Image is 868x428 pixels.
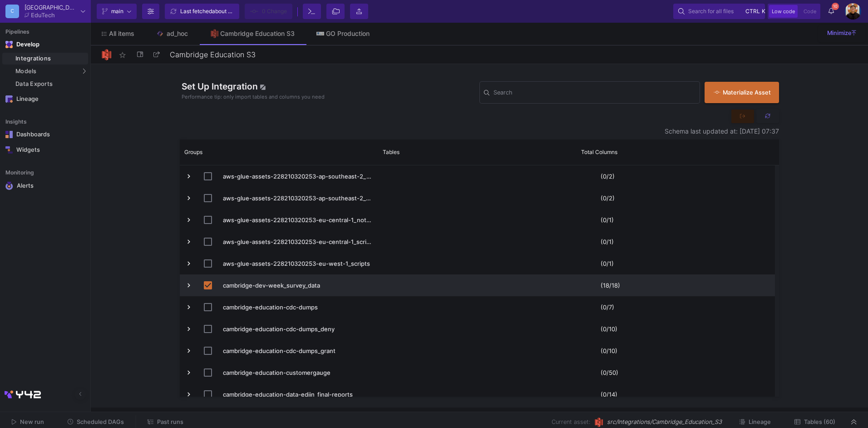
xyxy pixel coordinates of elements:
a: Integrations [2,53,88,65]
div: Dashboards [16,131,75,138]
div: Cambridge Education S3 [220,30,295,37]
img: Amazon S3 [594,418,603,427]
span: Total Columns [581,149,617,155]
y42-import-column-renderer: (0/1) [601,260,614,267]
span: cambridge-education-data-edjin_final-reports [223,384,372,405]
span: cambridge-education-cdc-dumps_deny [223,319,372,340]
span: Models [15,68,37,75]
button: Low code [769,5,798,18]
span: Tables [383,149,399,155]
div: GO Production [326,30,370,37]
span: cambridge-education-cdc-dumps_grant [223,340,372,362]
button: Last fetchedabout 22 hours ago [165,4,239,19]
y42-import-column-renderer: (0/10) [601,325,617,333]
div: Press SPACE to select this row. [180,231,775,253]
div: Develop [16,41,30,48]
span: Low code [772,8,795,15]
button: 10 [823,4,839,19]
div: Materialize Asset [714,88,765,97]
y42-import-column-renderer: (0/1) [601,238,614,245]
div: Press SPACE to select this row. [180,165,775,187]
span: 10 [832,3,839,10]
span: main [111,5,123,18]
y42-import-column-renderer: (0/10) [601,347,617,354]
mat-icon: star_border [117,50,128,60]
span: Code [804,8,816,15]
a: Navigation iconAlerts [2,178,88,194]
span: aws-glue-assets-228210320253-ap-southeast-2_scripts [223,188,372,209]
a: Navigation iconWidgets [2,143,88,157]
div: Press SPACE to deselect this row. [180,274,775,296]
img: Navigation icon [5,131,13,138]
y42-import-column-renderer: (0/7) [601,304,614,311]
img: Tab icon [156,30,164,38]
y42-import-column-renderer: (0/50) [601,369,618,376]
button: Materialize Asset [705,82,779,103]
button: Search for all filesctrlk [673,4,765,19]
div: Data Exports [15,80,86,88]
span: aws-glue-assets-228210320253-eu-central-1_scripts [223,231,372,253]
span: about 22 hours ago [212,8,261,15]
a: Navigation iconDashboards [2,127,88,142]
img: Navigation icon [5,95,13,103]
div: Integrations [15,55,86,62]
img: Navigation icon [5,146,13,154]
span: Lineage [749,418,771,425]
button: Code [801,5,819,18]
span: Scheduled DAGs [77,418,124,425]
span: k [762,6,765,17]
div: Press SPACE to select this row. [180,340,775,362]
input: Search for Tables, Columns, etc. [493,90,695,98]
span: cambridge-education-customergauge [223,362,372,383]
a: Navigation iconLineage [2,92,88,106]
span: src/Integrations/Cambridge_Education_S3 [607,418,722,426]
div: Schema last updated at: [DATE] 07:37 [180,128,779,135]
span: Search for all files [688,5,734,18]
span: cambridge-education-cdc-dumps [223,297,372,318]
span: ctrl [745,6,760,17]
span: Current asset: [552,418,590,426]
div: Lineage [16,95,75,103]
div: Press SPACE to select this row. [180,296,775,318]
y42-import-column-renderer: (18/18) [601,282,620,289]
div: Last fetched [180,5,235,18]
img: bg52tvgs8dxfpOhHYAd0g09LCcAxm85PnUXHwHyc.png [845,3,861,20]
div: Set Up Integration [180,80,479,105]
div: Widgets [16,146,75,154]
div: Press SPACE to select this row. [180,383,775,405]
button: ctrlk [743,6,760,17]
div: Press SPACE to select this row. [180,362,775,383]
img: Logo [102,49,111,60]
img: Tab icon [211,29,218,38]
span: Tables (60) [804,418,835,425]
y42-import-column-renderer: (0/1) [601,216,614,224]
span: aws-glue-assets-228210320253-ap-southeast-2_notebooks [223,166,372,187]
span: Groups [184,149,202,155]
a: Data Exports [2,78,88,90]
y42-import-column-renderer: (0/14) [601,391,617,398]
div: Press SPACE to select this row. [180,318,775,340]
img: Navigation icon [5,41,13,48]
span: New run [20,418,44,425]
span: aws-glue-assets-228210320253-eu-central-1_notebooks [223,209,372,231]
div: Alerts [17,182,76,190]
span: All items [109,30,134,37]
y42-import-column-renderer: (0/2) [601,173,615,180]
span: Performance tip: only import tables and columns you need [182,93,325,101]
div: Press SPACE to select this row. [180,187,775,209]
y42-import-column-renderer: (0/2) [601,194,615,202]
div: Press SPACE to select this row. [180,253,775,274]
div: Press SPACE to select this row. [180,209,775,231]
div: ad_hoc [166,30,189,37]
mat-expansion-panel-header: Navigation iconDevelop [2,37,88,52]
img: Tab icon [316,32,324,35]
img: Navigation icon [5,182,13,190]
div: C [5,5,19,18]
button: main [97,4,137,19]
span: Past runs [157,418,183,425]
span: cambridge-dev-week_survey_data [223,275,372,296]
div: [GEOGRAPHIC_DATA] [25,5,77,10]
span: aws-glue-assets-228210320253-eu-west-1_scripts [223,253,372,274]
div: EduTech [31,12,55,18]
